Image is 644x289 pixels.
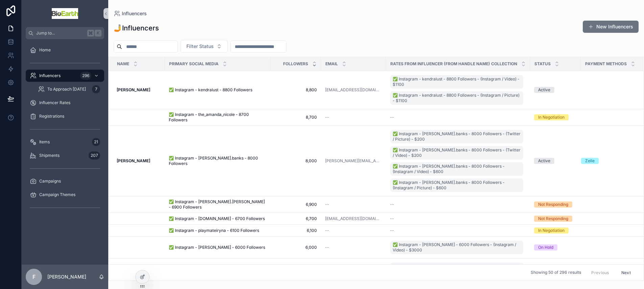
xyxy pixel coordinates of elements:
[169,87,252,93] span: ✅ Instagram - kendralust - 8800 Followers
[325,202,382,207] a: --
[114,10,147,17] a: Influencers
[169,216,266,221] a: ✅ Instagram - [DOMAIN_NAME] - 6700 Followers
[92,85,100,93] div: 7
[169,216,265,221] span: ✅ Instagram - [DOMAIN_NAME] - 6700 Followers
[80,72,91,80] div: 296
[534,87,577,93] a: Active
[117,158,161,164] a: [PERSON_NAME]
[274,202,317,207] a: 6,900
[325,87,382,93] a: [EMAIL_ADDRESS][DOMAIN_NAME]
[39,192,75,197] span: Campaign Themes
[274,228,317,233] a: 6,100
[26,97,104,109] a: Influencer Rates
[95,30,101,36] span: K
[534,244,577,250] a: On Hold
[26,44,104,56] a: Home
[26,175,104,187] a: Campaigns
[585,61,627,67] span: Payment Methods
[39,178,61,184] span: Campaigns
[390,130,523,143] a: ✅ Instagram - [PERSON_NAME].banks - 8000 Followers - (Twitter / Picture) - $200
[390,216,526,221] a: --
[1,32,13,45] iframe: Spotlight
[39,153,60,158] span: Shipments
[585,158,595,164] div: Zelle
[89,151,100,160] div: 207
[169,112,266,123] a: ✅ Instagram - the_amanda_nicole - 8700 Followers
[534,227,577,234] a: In Negotiation
[393,180,521,191] span: ✅ Instagram - [PERSON_NAME].banks - 8000 Followers - (Instagram / Picture) - $600
[538,87,550,93] div: Active
[274,115,317,120] a: 8,700
[186,43,214,50] span: Filter Status
[325,228,329,233] span: --
[534,216,577,222] a: Not Responding
[274,87,317,93] a: 8,800
[34,83,104,95] a: To Approach [DATE]7
[390,263,523,276] a: ✅ Instagram - vvcastrillon - 4800 Followers - (Instagram / Video) - $700
[274,158,317,164] a: 8,000
[538,227,565,234] div: In Negotiation
[117,158,150,163] strong: [PERSON_NAME]
[393,264,521,275] span: ✅ Instagram - vvcastrillon - 4800 Followers - (Instagram / Video) - $700
[39,100,70,105] span: Influencer Rates
[390,128,526,193] a: ✅ Instagram - [PERSON_NAME].banks - 8000 Followers - (Twitter / Picture) - $200✅ Instagram - [PER...
[169,199,266,210] a: ✅ Instagram - [PERSON_NAME].[PERSON_NAME] - 6900 Followers
[117,61,129,67] span: Name
[390,61,517,67] span: Rates from influencer (from handle name) collection
[393,131,521,142] span: ✅ Instagram - [PERSON_NAME].banks - 8000 Followers - (Twitter / Picture) - $200
[47,87,86,92] span: To Approach [DATE]
[390,202,526,207] a: --
[531,270,581,275] span: Showing 50 of 296 results
[169,155,266,166] a: ✅ Instagram - [PERSON_NAME].banks - 8000 Followers
[390,178,523,192] a: ✅ Instagram - [PERSON_NAME].banks - 8000 Followers - (Instagram / Picture) - $600
[583,21,639,33] a: New Influencers
[47,273,86,280] p: [PERSON_NAME]
[390,115,526,120] a: --
[325,158,382,164] a: [PERSON_NAME][EMAIL_ADDRESS][DOMAIN_NAME]
[617,267,636,278] button: Next
[538,114,565,120] div: In Negotiation
[325,245,382,250] a: --
[390,75,523,89] a: ✅ Instagram - kendralust - 8800 Followers - (Instagram / Video) - $1100
[274,245,317,250] span: 6,000
[169,245,265,250] span: ✅ Instagram - [PERSON_NAME] - 6000 Followers
[393,93,521,103] span: ✅ Instagram - kendralust - 8800 Followers - (Instagram / Picture) - $1100
[283,61,308,67] span: Followers
[393,76,521,87] span: ✅ Instagram - kendralust - 8800 Followers - (Instagram / Video) - $1100
[538,201,568,208] div: Not Responding
[325,245,329,250] span: --
[169,245,266,250] a: ✅ Instagram - [PERSON_NAME] - 6000 Followers
[538,244,553,250] div: On Hold
[538,216,568,222] div: Not Responding
[274,216,317,221] a: 6,700
[26,27,104,39] button: Jump to...K
[534,158,577,164] a: Active
[534,201,577,208] a: Not Responding
[390,74,526,106] a: ✅ Instagram - kendralust - 8800 Followers - (Instagram / Video) - $1100✅ Instagram - kendralust -...
[325,216,382,221] a: [EMAIL_ADDRESS][DOMAIN_NAME]
[325,228,382,233] a: --
[390,228,526,233] a: --
[181,40,228,53] button: Select Button
[393,164,521,174] span: ✅ Instagram - [PERSON_NAME].banks - 8000 Followers - (Instagram / Video) - $600
[92,138,100,146] div: 21
[325,202,329,207] span: --
[390,228,394,233] span: --
[534,61,551,67] span: Status
[390,216,394,221] span: --
[393,242,521,253] span: ✅ Instagram - [PERSON_NAME] - 6000 Followers - (Instagram / Video) - $3000
[52,8,78,19] img: App logo
[390,239,526,256] a: ✅ Instagram - [PERSON_NAME] - 6000 Followers - (Instagram / Video) - $3000
[534,114,577,120] a: In Negotiation
[390,115,394,120] span: --
[114,23,159,33] h1: 🤳Influencers
[22,39,108,222] div: scrollable content
[36,30,85,36] span: Jump to...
